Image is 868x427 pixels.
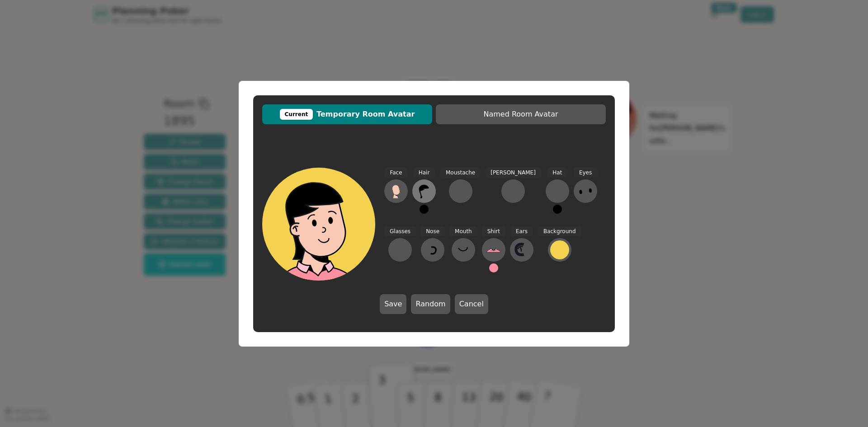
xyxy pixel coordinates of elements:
button: Named Room Avatar [436,104,606,124]
span: Mouth [449,226,477,237]
button: Random [411,294,450,314]
span: Ears [510,226,533,237]
button: CurrentTemporary Room Avatar [262,104,432,124]
span: Eyes [574,168,597,178]
span: Glasses [384,226,416,237]
span: Face [384,168,407,178]
span: Temporary Room Avatar [267,109,428,120]
span: Background [538,226,581,237]
span: Hat [547,168,567,178]
div: Current [280,109,313,120]
button: Cancel [455,294,488,314]
span: Moustache [440,168,481,178]
span: Nose [420,226,445,237]
span: [PERSON_NAME] [485,168,541,178]
button: Save [380,294,406,314]
span: Hair [413,168,435,178]
span: Shirt [482,226,505,237]
span: Named Room Avatar [440,109,601,120]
